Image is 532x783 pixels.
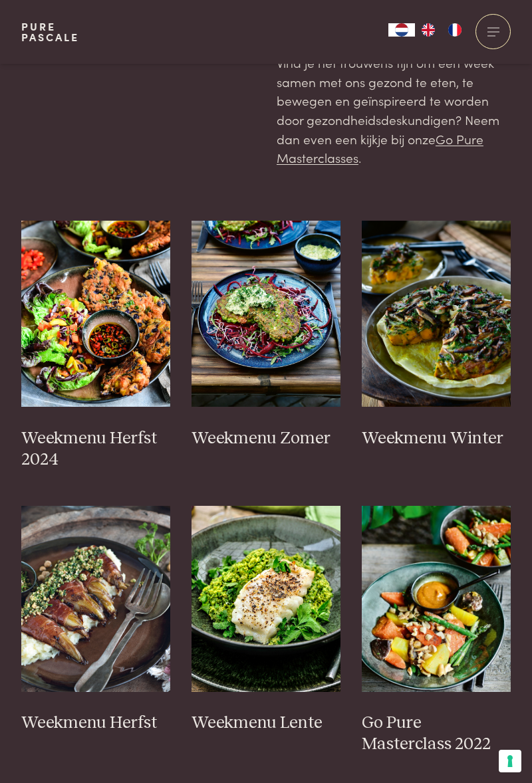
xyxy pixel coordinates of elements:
[21,21,79,43] a: PurePascale
[362,221,511,449] a: Weekmenu Winter Weekmenu Winter
[499,750,521,772] button: Uw voorkeuren voor toestemming voor trackingtechnologieën
[388,23,415,37] div: Language
[192,506,340,692] img: Weekmenu Lente
[21,506,170,692] img: Weekmenu Herfst
[192,428,340,449] h3: Weekmenu Zomer
[21,221,170,471] a: Weekmenu Herfst 2024 Weekmenu Herfst 2024
[192,221,340,407] img: Weekmenu Zomer
[388,23,415,37] a: NL
[362,221,511,407] img: Weekmenu Winter
[442,23,468,37] a: FR
[388,23,468,37] aside: Language selected: Nederlands
[21,713,170,734] h3: Weekmenu Herfst
[192,713,340,734] h3: Weekmenu Lente
[192,221,340,449] a: Weekmenu Zomer Weekmenu Zomer
[21,428,170,471] h3: Weekmenu Herfst 2024
[21,221,170,407] img: Weekmenu Herfst 2024
[362,506,511,756] a: Go Pure Masterclass 2022 Go Pure Masterclass 2022
[415,23,442,37] a: EN
[362,506,511,692] img: Go Pure Masterclass 2022
[362,713,511,755] h3: Go Pure Masterclass 2022
[21,506,170,734] a: Weekmenu Herfst Weekmenu Herfst
[362,428,511,449] h3: Weekmenu Winter
[277,130,483,167] a: Go Pure Masterclasses
[277,53,511,168] p: Vind je het trouwens fijn om een week samen met ons gezond te eten, te bewegen en geïnspireerd te...
[415,23,468,37] ul: Language list
[192,506,340,734] a: Weekmenu Lente Weekmenu Lente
